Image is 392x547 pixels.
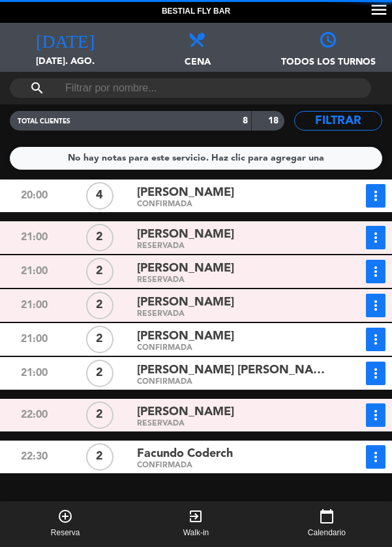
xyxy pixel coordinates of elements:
span: [PERSON_NAME] [137,259,234,278]
span: TOTAL CLIENTES [18,118,70,125]
button: calendar_todayCalendario [262,501,392,547]
i: more_vert [368,407,384,423]
div: 2 [86,443,113,471]
span: Calendario [308,527,346,540]
i: [DATE] [36,29,95,48]
span: [PERSON_NAME] [137,225,234,244]
div: No hay notas para este servicio. Haz clic para agregar una [68,151,324,166]
i: more_vert [368,298,384,313]
button: more_vert [366,328,385,351]
div: 22:00 [1,403,67,427]
div: 2 [86,326,113,353]
div: 21:00 [1,362,67,385]
div: 22:30 [1,445,67,469]
i: exit_to_app [188,508,204,524]
button: more_vert [366,184,385,208]
div: CONFIRMADA [137,202,325,208]
button: more_vert [366,403,385,427]
span: Facundo Coderch [137,445,233,463]
strong: 8 [243,116,248,125]
div: RESERVADA [137,311,325,317]
div: CONFIRMADA [137,379,325,385]
div: 21:00 [1,226,67,249]
div: CONFIRMADA [137,463,325,469]
div: 2 [86,292,113,319]
span: [PERSON_NAME] [137,293,234,312]
strong: 18 [268,116,281,125]
button: more_vert [366,294,385,317]
div: RESERVADA [137,277,325,283]
i: add_circle_outline [57,508,73,524]
input: Filtrar por nombre... [64,78,317,98]
span: Reserva [51,527,80,540]
div: 21:00 [1,328,67,351]
div: RESERVADA [137,421,325,427]
div: 2 [86,360,113,387]
i: calendar_today [319,508,335,524]
i: more_vert [368,264,384,279]
span: Bestial Fly Bar [162,5,230,18]
div: 2 [86,401,113,429]
span: Walk-in [183,527,209,540]
span: [PERSON_NAME] [137,327,234,346]
i: more_vert [368,366,384,381]
button: more_vert [366,226,385,249]
span: [PERSON_NAME] [PERSON_NAME] [137,361,325,380]
button: Filtrar [294,111,382,131]
div: CONFIRMADA [137,345,325,351]
div: 20:00 [1,184,67,208]
div: 21:00 [1,260,67,283]
div: 4 [86,182,113,210]
div: RESERVADA [137,243,325,249]
i: more_vert [368,230,384,245]
i: search [29,80,45,96]
div: 2 [86,258,113,285]
div: 21:00 [1,294,67,317]
button: more_vert [366,260,385,283]
i: more_vert [368,332,384,347]
button: more_vert [366,362,385,385]
i: more_vert [368,449,384,465]
button: more_vert [366,445,385,469]
button: exit_to_appWalk-in [130,501,261,547]
div: 2 [86,224,113,251]
span: [PERSON_NAME] [137,403,234,422]
i: more_vert [368,188,384,204]
span: [PERSON_NAME] [137,183,234,202]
